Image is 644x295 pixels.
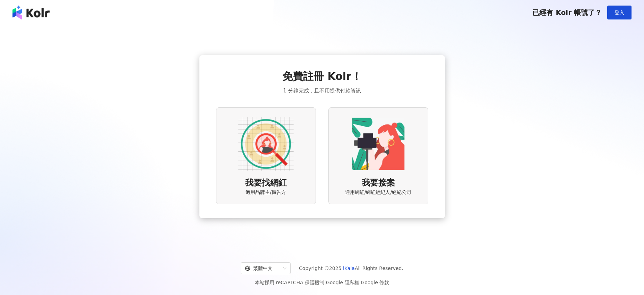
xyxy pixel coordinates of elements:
[245,263,280,274] div: 繁體中文
[324,280,326,285] span: |
[238,116,294,172] img: AD identity option
[345,189,411,196] span: 適用網紅/網紅經紀人/經紀公司
[326,280,359,285] a: Google 隱私權
[12,6,50,19] img: logo
[255,278,389,287] span: 本站採用 reCAPTCHA 保護機制
[283,87,361,95] span: 1 分鐘完成，且不用提供付款資訊
[246,189,286,196] span: 適用品牌主/廣告方
[359,280,361,285] span: |
[362,177,395,189] span: 我要接案
[299,264,403,272] span: Copyright © 2025 All Rights Reserved.
[282,69,362,84] span: 免費註冊 Kolr！
[245,177,287,189] span: 我要找網紅
[532,8,602,17] span: 已經有 Kolr 帳號了？
[351,116,406,172] img: KOL identity option
[615,10,624,15] span: 登入
[607,6,632,19] button: 登入
[343,265,355,271] a: iKala
[361,280,389,285] a: Google 條款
